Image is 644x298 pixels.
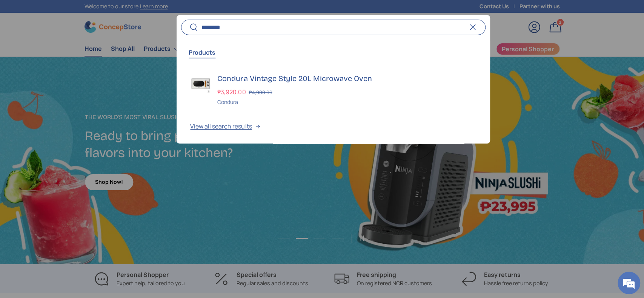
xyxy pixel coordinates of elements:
button: View all search results [177,112,490,144]
div: Condura [217,98,476,106]
s: ₱4,900.00 [249,89,272,96]
h3: Condura Vintage Style 20L Microwave Oven [217,73,476,84]
button: Products [189,44,215,61]
strong: ₱3,920.00 [217,88,247,96]
a: Condura Vintage Style 20L Microwave Oven ₱3,920.00 ₱4,900.00 Condura [177,67,490,112]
